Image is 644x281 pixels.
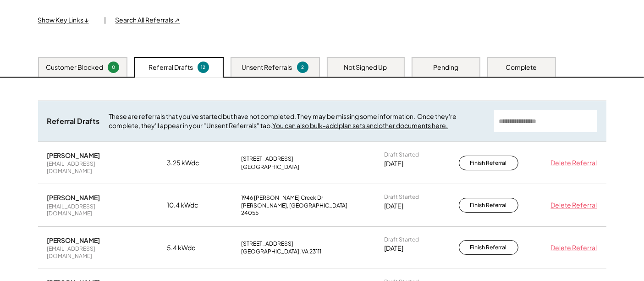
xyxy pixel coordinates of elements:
[47,117,100,126] div: Referral Drafts
[47,203,139,217] div: [EMAIL_ADDRESS][DOMAIN_NAME]
[459,198,518,213] button: Finish Referral
[47,160,139,174] div: [EMAIL_ADDRESS][DOMAIN_NAME]
[547,158,597,168] div: Delete Referral
[385,151,419,158] div: Draft Started
[47,236,100,244] div: [PERSON_NAME]
[116,16,180,25] div: Search All Referrals ↗
[167,243,213,253] div: 5.4 kWdc
[109,112,485,130] div: These are referrals that you've started but have not completed. They may be missing some informat...
[385,244,404,253] div: [DATE]
[242,202,356,216] div: [PERSON_NAME], [GEOGRAPHIC_DATA] 24055
[273,121,448,129] a: You can also bulk-add plan sets and other documents here.
[47,245,139,259] div: [EMAIL_ADDRESS][DOMAIN_NAME]
[167,158,213,168] div: 3.25 kWdc
[385,159,404,169] div: [DATE]
[547,243,597,253] div: Delete Referral
[149,63,193,72] div: Referral Drafts
[344,63,387,72] div: Not Signed Up
[547,201,597,210] div: Delete Referral
[47,151,100,159] div: [PERSON_NAME]
[506,63,537,72] div: Complete
[46,63,103,72] div: Customer Blocked
[385,236,419,243] div: Draft Started
[459,240,518,255] button: Finish Referral
[242,155,294,163] div: [STREET_ADDRESS]
[242,63,292,72] div: Unsent Referrals
[242,248,322,255] div: [GEOGRAPHIC_DATA], VA 23111
[298,64,307,71] div: 2
[242,240,294,247] div: [STREET_ADDRESS]
[385,202,404,211] div: [DATE]
[38,16,95,25] div: Show Key Links ↓
[167,201,213,210] div: 10.4 kWdc
[199,64,208,71] div: 12
[242,194,324,202] div: 1946 [PERSON_NAME] Creek Dr
[242,163,300,171] div: [GEOGRAPHIC_DATA]
[433,63,458,72] div: Pending
[109,64,118,71] div: 0
[385,193,419,201] div: Draft Started
[47,193,100,202] div: [PERSON_NAME]
[459,156,518,170] button: Finish Referral
[105,16,106,25] div: |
